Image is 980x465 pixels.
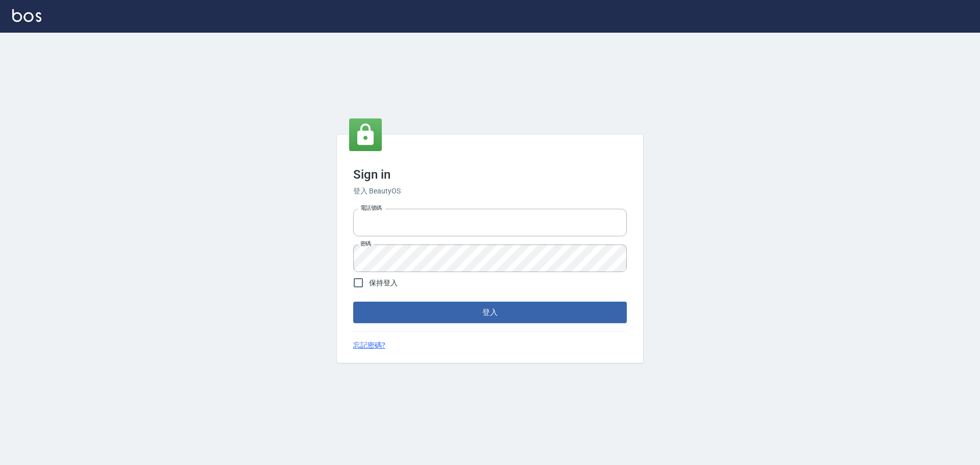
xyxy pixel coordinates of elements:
[353,186,627,197] h6: 登入 BeautyOS
[353,167,627,182] h3: Sign in
[353,340,385,351] a: 忘記密碼?
[12,9,41,22] img: Logo
[353,302,627,323] button: 登入
[360,240,371,248] label: 密碼
[360,204,382,212] label: 電話號碼
[369,278,398,288] span: 保持登入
